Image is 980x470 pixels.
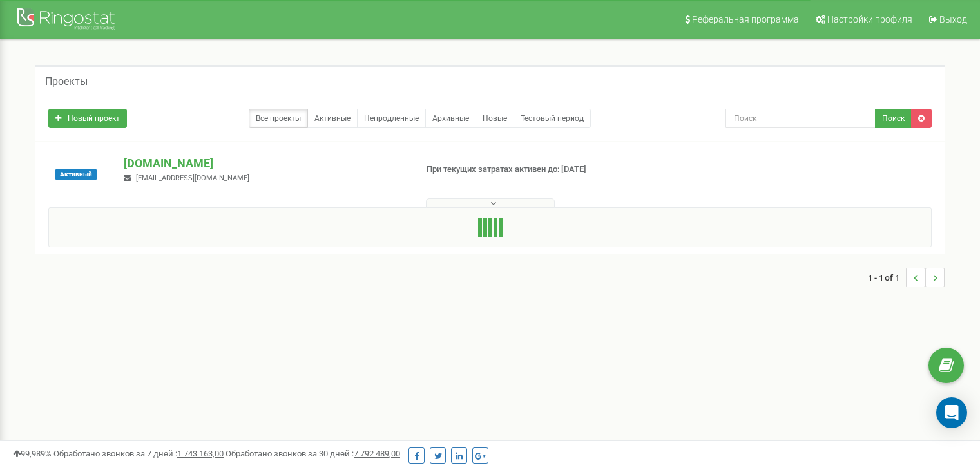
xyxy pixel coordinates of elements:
[357,109,426,128] a: Непродленные
[692,14,799,24] span: Реферальная программа
[427,164,633,176] p: При текущих затратах активен до: [DATE]
[307,109,358,128] a: Активные
[45,76,88,88] h5: Проекты
[354,449,400,458] u: 7 792 489,00
[827,14,912,24] span: Настройки профиля
[124,155,405,172] p: [DOMAIN_NAME]
[868,255,945,300] nav: ...
[936,397,967,428] div: Open Intercom Messenger
[48,109,127,128] a: Новый проект
[476,109,514,128] a: Новые
[13,449,52,458] span: 99,989%
[425,109,476,128] a: Архивные
[53,449,224,458] span: Обработано звонков за 7 дней :
[136,174,249,182] span: [EMAIL_ADDRESS][DOMAIN_NAME]
[55,169,97,180] span: Активный
[875,109,912,128] button: Поиск
[226,449,400,458] span: Обработано звонков за 30 дней :
[725,109,876,128] input: Поиск
[177,449,224,458] u: 1 743 163,00
[249,109,308,128] a: Все проекты
[514,109,591,128] a: Тестовый период
[868,268,906,287] span: 1 - 1 of 1
[939,14,967,24] span: Выход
